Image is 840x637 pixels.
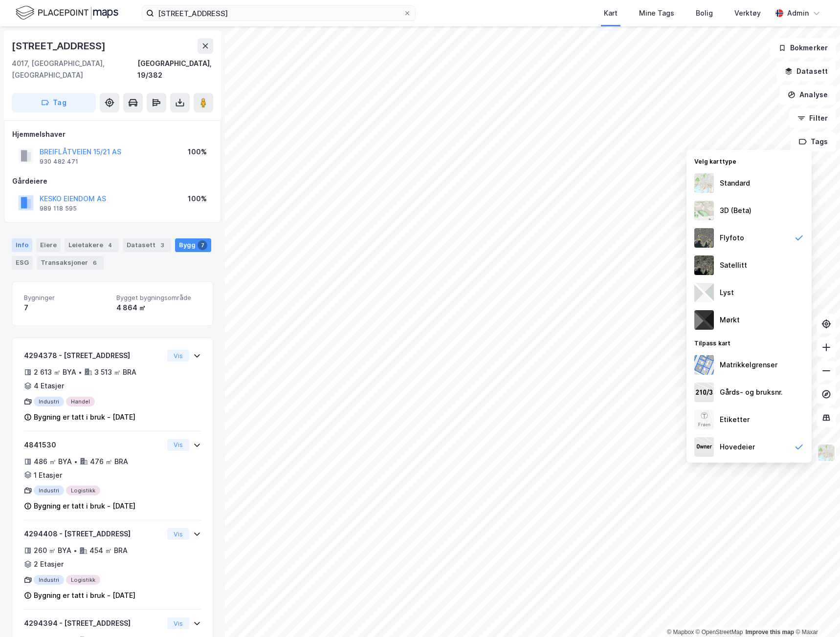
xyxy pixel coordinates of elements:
[89,545,128,556] div: 454 ㎡ BRA
[694,201,714,220] img: Z
[696,629,743,636] a: OpenStreetMap
[12,256,33,270] div: ESG
[116,302,201,314] div: 4 864 ㎡
[154,6,403,21] input: Søk på adresse, matrikkel, gårdeiere, leietakere eller personer
[791,132,836,151] button: Tags
[12,93,96,112] button: Tag
[639,7,674,19] div: Mine Tags
[34,500,135,512] div: Bygning er tatt i bruk - [DATE]
[12,238,32,252] div: Info
[123,238,171,252] div: Datasett
[694,410,714,429] img: Z
[817,444,836,462] img: Z
[789,108,836,128] button: Filter
[198,240,207,250] div: 7
[720,177,750,189] div: Standard
[720,359,777,371] div: Matrikkelgrenser
[167,439,189,451] button: Vis
[686,334,812,351] div: Tilpass kart
[12,175,213,187] div: Gårdeiere
[720,287,734,298] div: Lyst
[720,414,750,425] div: Etiketter
[16,4,118,21] img: logo.f888ab2527a4732fd821a326f86c7f29.svg
[12,58,137,81] div: 4017, [GEOGRAPHIC_DATA], [GEOGRAPHIC_DATA]
[34,469,62,481] div: 1 Etasjer
[720,232,744,244] div: Flyfoto
[34,411,135,423] div: Bygning er tatt i bruk - [DATE]
[694,437,714,457] img: majorOwner.b5e170eddb5c04bfeeff.jpeg
[78,368,82,376] div: •
[167,528,189,540] button: Vis
[720,314,740,326] div: Mørkt
[90,456,128,467] div: 476 ㎡ BRA
[65,238,119,252] div: Leietakere
[34,545,71,556] div: 260 ㎡ BYA
[34,366,76,378] div: 2 613 ㎡ BYA
[791,590,840,637] div: Kontrollprogram for chat
[720,441,755,453] div: Hovedeier
[12,38,108,54] div: [STREET_ADDRESS]
[694,310,714,330] img: nCdM7BzjoCAAAAAElFTkSuQmCC
[116,294,201,302] span: Bygget bygningsområde
[24,302,109,314] div: 7
[167,350,189,361] button: Vis
[24,439,163,451] div: 4841530
[770,38,836,58] button: Bokmerker
[694,382,714,402] img: cadastreKeys.547ab17ec502f5a4ef2b.jpeg
[40,205,77,212] div: 989 118 595
[24,350,163,361] div: 4294378 - [STREET_ADDRESS]
[37,256,104,270] div: Transaksjoner
[696,7,713,19] div: Bolig
[40,158,78,166] div: 930 482 471
[694,228,714,248] img: Z
[73,547,77,554] div: •
[24,294,109,302] span: Bygninger
[779,85,836,105] button: Analyse
[776,62,836,81] button: Datasett
[686,152,812,170] div: Velg karttype
[34,380,64,392] div: 4 Etasjer
[694,255,714,275] img: 9k=
[791,590,840,637] iframe: Chat Widget
[175,238,211,252] div: Bygg
[787,7,809,19] div: Admin
[74,458,78,466] div: •
[94,366,136,378] div: 3 513 ㎡ BRA
[90,258,100,268] div: 6
[694,283,714,302] img: luj3wr1y2y3+OchiMxRmMxRlscgabnMEmZ7DJGWxyBpucwSZnsMkZbHIGm5zBJmewyRlscgabnMEmZ7DJGWxyBpucwSZnsMkZ...
[720,386,783,398] div: Gårds- og bruksnr.
[694,355,714,375] img: cadastreBorders.cfe08de4b5ddd52a10de.jpeg
[12,128,213,140] div: Hjemmelshaver
[34,590,135,601] div: Bygning er tatt i bruk - [DATE]
[667,629,694,636] a: Mapbox
[734,7,761,19] div: Verktøy
[36,238,61,252] div: Eiere
[167,617,189,629] button: Vis
[157,240,167,250] div: 3
[24,528,163,540] div: 4294408 - [STREET_ADDRESS]
[188,193,207,205] div: 100%
[105,240,115,250] div: 4
[137,58,213,81] div: [GEOGRAPHIC_DATA], 19/382
[24,617,163,629] div: 4294394 - [STREET_ADDRESS]
[188,146,207,158] div: 100%
[34,456,72,467] div: 486 ㎡ BYA
[720,205,752,216] div: 3D (Beta)
[720,259,747,271] div: Satellitt
[694,173,714,193] img: Z
[34,558,64,570] div: 2 Etasjer
[746,629,794,636] a: Improve this map
[604,7,618,19] div: Kart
